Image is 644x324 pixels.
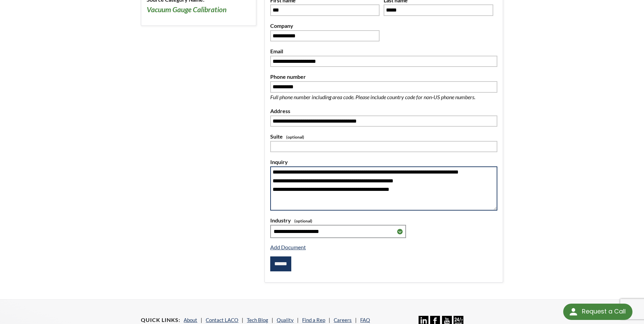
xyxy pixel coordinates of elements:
img: round button [568,306,579,317]
label: Suite [270,132,497,141]
div: Request a Call [582,304,626,319]
label: Company [270,21,380,30]
p: Full phone number including area code. Please include country code for non-US phone numbers. [270,93,497,102]
a: FAQ [360,317,370,323]
a: About [184,317,197,323]
a: Add Document [270,244,306,250]
a: Tech Blog [247,317,268,323]
label: Phone number [270,72,497,81]
a: Contact LACO [206,317,238,323]
label: Address [270,107,497,115]
a: Careers [334,317,352,323]
label: Inquiry [270,158,497,166]
a: Quality [277,317,294,323]
div: Request a Call [563,304,632,320]
a: Find a Rep [302,317,325,323]
h4: Quick Links [141,317,180,324]
label: Email [270,47,497,56]
h3: Vacuum Gauge Calibration [147,5,250,15]
label: Industry [270,216,497,225]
